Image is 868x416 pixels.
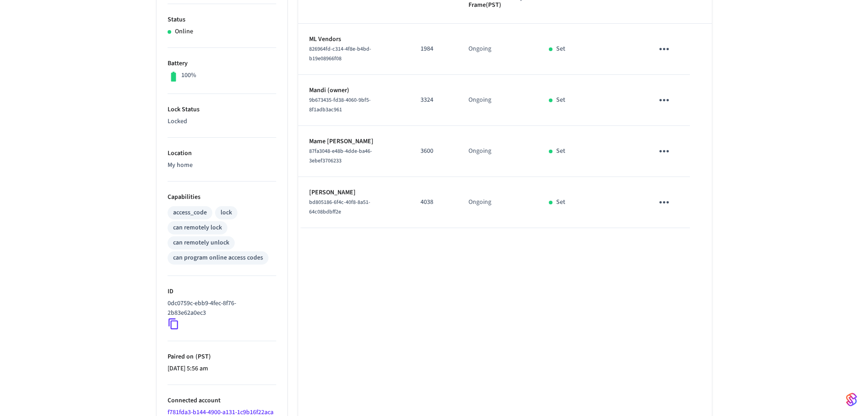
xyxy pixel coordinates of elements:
[168,117,276,126] p: Locked
[194,352,211,361] span: ( PST )
[173,223,222,233] div: can remotely lock
[309,137,399,146] p: Mame [PERSON_NAME]
[421,198,447,207] p: 4038
[168,299,273,318] p: 0dc0759c-ebb9-4fec-8f76-2b83e62a0ec3
[421,95,447,105] p: 3324
[421,44,447,54] p: 1984
[181,71,196,80] p: 100%
[173,208,207,218] div: access_code
[458,75,538,126] td: Ongoing
[173,238,229,248] div: can remotely unlock
[421,146,447,156] p: 3600
[309,188,399,198] p: [PERSON_NAME]
[458,177,538,228] td: Ongoing
[556,198,565,207] p: Set
[173,253,263,263] div: can program online access codes
[309,86,399,95] p: Mandi (owner)
[556,95,565,105] p: Set
[309,45,371,62] span: 826964fd-c314-4f8e-b4bd-b19e08966f08
[168,287,276,296] p: ID
[556,146,565,156] p: Set
[309,198,370,216] span: bd805186-6f4c-40f8-8a51-64c08bdbff2e
[458,126,538,177] td: Ongoing
[309,96,371,114] span: 9b673435-fd38-4060-9bf5-8f1adb3ac961
[168,396,276,406] p: Connected account
[168,192,276,202] p: Capabilities
[309,35,399,44] p: ML Vendors
[458,24,538,75] td: Ongoing
[168,105,276,114] p: Lock Status
[168,149,276,158] p: Location
[175,27,193,36] p: Online
[168,364,276,374] p: [DATE] 5:56 am
[168,15,276,25] p: Status
[168,352,276,362] p: Paired on
[309,147,372,165] span: 87fa3048-e48b-4dde-ba46-3ebef3706233
[168,161,276,170] p: My home
[556,44,565,54] p: Set
[846,392,857,407] img: SeamLogoGradient.69752ec5.svg
[221,208,232,218] div: lock
[168,59,276,68] p: Battery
